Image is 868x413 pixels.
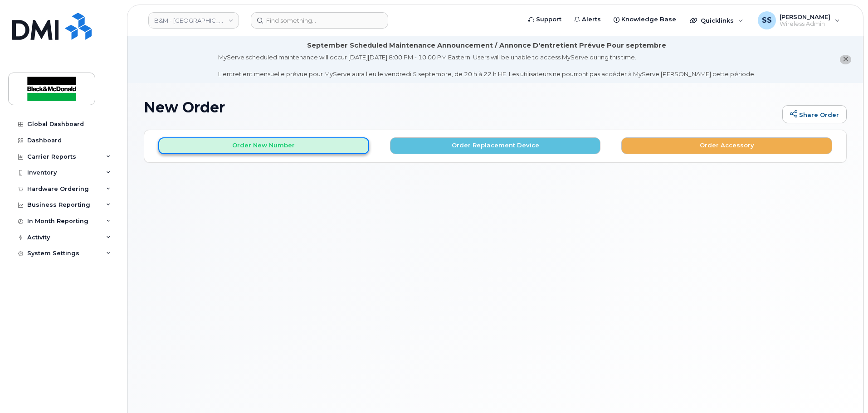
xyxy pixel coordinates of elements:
[621,137,832,154] button: Order Accessory
[158,137,369,154] button: Order New Number
[782,105,847,123] a: Share Order
[218,53,756,78] div: MyServe scheduled maintenance will occur [DATE][DATE] 8:00 PM - 10:00 PM Eastern. Users will be u...
[840,55,851,64] button: close notification
[307,41,666,50] div: September Scheduled Maintenance Announcement / Annonce D'entretient Prévue Pour septembre
[144,99,778,115] h1: New Order
[390,137,601,154] button: Order Replacement Device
